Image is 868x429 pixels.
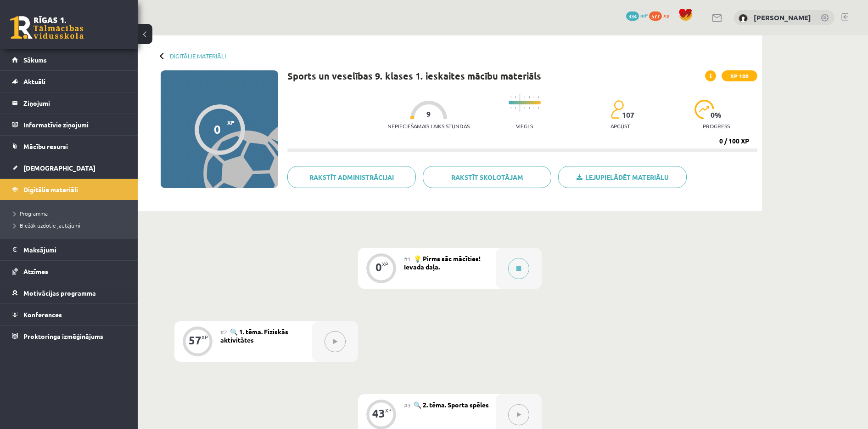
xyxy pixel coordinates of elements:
[170,52,226,59] a: Digitālie materiāli
[515,107,516,109] img: icon-short-line-57e1e144782c952c97e751825c79c345078a6d821885a25fce030b3d8c18986b.svg
[23,267,48,275] span: Atzīmes
[524,96,525,98] img: icon-short-line-57e1e144782c952c97e751825c79c345078a6d821885a25fce030b3d8c18986b.svg
[23,142,68,150] span: Mācību resursi
[694,100,714,119] img: icon-progress-161ccf0a02000e728c5f80fcf4c31c7af3da0e1684b2b1d7c360e028c24a22f1.svg
[12,179,126,200] a: Digitālie materiāli
[14,210,48,217] span: Programma
[703,123,730,129] p: progress
[610,123,630,129] p: apgūst
[12,71,126,92] a: Aktuāli
[387,123,470,129] p: Nepieciešamais laiks stundās
[722,70,757,81] span: XP 100
[189,336,202,344] div: 57
[287,166,416,188] a: Rakstīt administrācijai
[739,14,748,23] img: Maksims Nevedomijs
[14,222,80,229] span: Biežāk uzdotie jautājumi
[516,123,533,129] p: Viegls
[372,409,385,418] div: 43
[12,92,126,114] a: Ziņojumi
[558,166,687,188] a: Lejupielādēt materiālu
[287,70,541,81] h1: Sports un veselības 9. klases 1. ieskaites mācību materiāls
[12,157,126,178] a: [DEMOGRAPHIC_DATA]
[754,13,811,22] a: [PERSON_NAME]
[538,96,539,98] img: icon-short-line-57e1e144782c952c97e751825c79c345078a6d821885a25fce030b3d8c18986b.svg
[404,401,411,409] span: #3
[12,282,126,303] a: Motivācijas programma
[14,209,129,217] a: Programma
[14,221,129,229] a: Biežāk uzdotie jautājumi
[414,400,489,409] span: 🔍 2. tēma. Sporta spēles
[423,166,551,188] a: Rakstīt skolotājam
[520,94,521,112] img: icon-long-line-d9ea69661e0d244f92f715978eff75569469978d946b2353a9bb055b3ed8787d.svg
[23,164,95,172] span: [DEMOGRAPHIC_DATA]
[220,328,227,336] span: #2
[12,114,126,135] a: Informatīvie ziņojumi
[533,96,534,98] img: icon-short-line-57e1e144782c952c97e751825c79c345078a6d821885a25fce030b3d8c18986b.svg
[12,326,126,347] a: Proktoringa izmēģinājums
[510,107,511,109] img: icon-short-line-57e1e144782c952c97e751825c79c345078a6d821885a25fce030b3d8c18986b.svg
[529,107,530,109] img: icon-short-line-57e1e144782c952c97e751825c79c345078a6d821885a25fce030b3d8c18986b.svg
[533,107,534,109] img: icon-short-line-57e1e144782c952c97e751825c79c345078a6d821885a25fce030b3d8c18986b.svg
[663,11,669,19] span: xp
[12,49,126,70] a: Sākums
[12,304,126,325] a: Konferences
[23,239,126,260] legend: Maksājumi
[640,11,648,19] span: mP
[23,185,78,194] span: Digitālie materiāli
[385,408,392,413] div: XP
[529,96,530,98] img: icon-short-line-57e1e144782c952c97e751825c79c345078a6d821885a25fce030b3d8c18986b.svg
[649,11,662,21] span: 577
[538,107,539,109] img: icon-short-line-57e1e144782c952c97e751825c79c345078a6d821885a25fce030b3d8c18986b.svg
[382,262,388,267] div: XP
[12,261,126,282] a: Atzīmes
[220,327,288,344] span: 🔍 1. tēma. Fiziskās aktivitātes
[202,335,208,340] div: XP
[510,96,511,98] img: icon-short-line-57e1e144782c952c97e751825c79c345078a6d821885a25fce030b3d8c18986b.svg
[227,119,235,126] span: XP
[649,11,674,19] a: 577 xp
[23,332,103,340] span: Proktoringa izmēģinājums
[10,16,84,39] a: Rīgas 1. Tālmācības vidusskola
[610,100,624,119] img: students-c634bb4e5e11cddfef0936a35e636f08e4e9abd3cc4e673bd6f9a4125e45ecb1.svg
[23,77,45,86] span: Aktuāli
[12,239,126,260] a: Maksājumi
[23,114,126,135] legend: Informatīvie ziņojumi
[23,310,62,319] span: Konferences
[214,122,221,136] div: 0
[524,107,525,109] img: icon-short-line-57e1e144782c952c97e751825c79c345078a6d821885a25fce030b3d8c18986b.svg
[626,11,639,21] span: 334
[404,255,411,263] span: #1
[404,254,481,271] span: 💡 Pirms sāc mācīties! Ievada daļa.
[375,263,382,271] div: 0
[23,92,126,114] legend: Ziņojumi
[515,96,516,98] img: icon-short-line-57e1e144782c952c97e751825c79c345078a6d821885a25fce030b3d8c18986b.svg
[622,111,634,119] span: 107
[426,110,431,118] span: 9
[23,56,47,64] span: Sākums
[23,289,96,297] span: Motivācijas programma
[626,11,648,19] a: 334 mP
[12,136,126,157] a: Mācību resursi
[711,111,722,119] span: 0 %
